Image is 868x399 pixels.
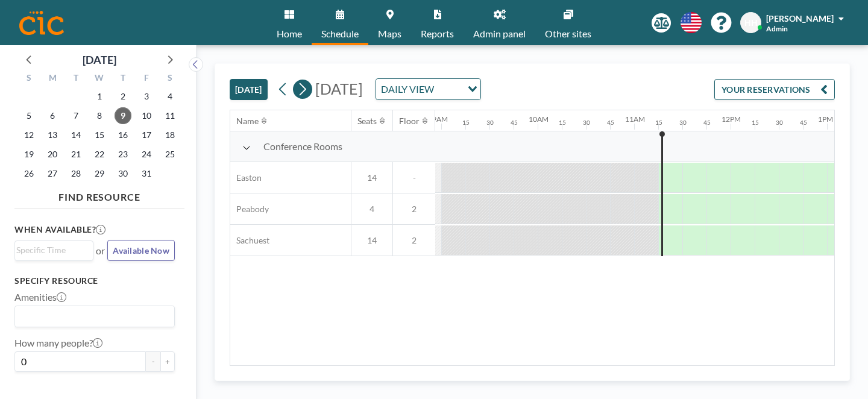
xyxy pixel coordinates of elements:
input: Search for option [16,243,86,257]
div: 12PM [722,115,741,124]
input: Search for option [438,81,461,97]
span: Admin panel [473,29,526,39]
span: Saturday, October 4, 2025 [162,88,178,105]
span: Monday, October 13, 2025 [44,127,61,143]
span: 4 [351,204,392,215]
span: Tuesday, October 28, 2025 [68,165,84,182]
span: Friday, October 24, 2025 [138,146,155,163]
span: Tuesday, October 7, 2025 [68,107,84,124]
span: Wednesday, October 15, 2025 [91,127,108,143]
div: Search for option [376,79,480,99]
span: Wednesday, October 8, 2025 [91,107,108,124]
span: Thursday, October 30, 2025 [115,165,131,182]
span: Friday, October 17, 2025 [138,127,155,143]
div: 11AM [625,115,645,124]
span: or [96,245,105,257]
span: Monday, October 6, 2025 [44,107,61,124]
span: Saturday, October 25, 2025 [162,146,178,163]
span: Friday, October 3, 2025 [138,88,155,105]
label: How many people? [14,337,102,349]
div: Name [236,116,259,127]
span: Easton [230,172,262,183]
div: 30 [583,119,590,127]
span: Friday, October 31, 2025 [138,165,155,182]
div: T [111,71,134,87]
span: 14 [351,172,392,183]
span: Sunday, October 5, 2025 [20,107,37,124]
span: Thursday, October 2, 2025 [115,88,131,105]
span: Monday, October 27, 2025 [44,165,61,182]
div: S [17,71,41,87]
button: - [146,351,160,372]
div: Floor [399,116,420,127]
span: 2 [393,235,435,246]
div: Search for option [15,241,93,259]
span: DAILY VIEW [379,81,436,97]
span: Thursday, October 23, 2025 [115,146,131,163]
span: Home [277,29,302,39]
span: Thursday, October 16, 2025 [115,127,131,143]
div: 15 [655,119,662,127]
div: F [134,71,158,87]
div: W [88,71,112,87]
span: Reports [421,29,454,39]
div: 30 [679,119,687,127]
div: 30 [486,119,494,127]
span: Schedule [321,29,359,39]
span: Monday, October 20, 2025 [44,146,61,163]
div: 45 [607,119,614,127]
button: + [160,351,175,372]
span: Other sites [545,29,591,39]
span: Friday, October 10, 2025 [138,107,155,124]
span: Wednesday, October 29, 2025 [91,165,108,182]
span: Sunday, October 26, 2025 [20,165,37,182]
span: Sachuest [230,235,269,246]
span: - [393,172,435,183]
div: [DATE] [83,51,116,68]
img: organization-logo [19,11,64,35]
span: Maps [378,29,401,39]
div: 45 [703,119,711,127]
span: Admin [766,24,788,33]
div: 9AM [432,115,448,124]
div: 1PM [818,115,833,124]
label: Amenities [14,291,66,303]
span: Tuesday, October 21, 2025 [68,146,84,163]
button: Available Now [107,240,175,261]
span: [PERSON_NAME] [766,13,834,24]
span: Tuesday, October 14, 2025 [68,127,84,143]
div: T [64,71,88,87]
h3: Specify resource [14,275,175,286]
div: 45 [511,119,518,127]
button: YOUR RESERVATIONS [714,79,835,100]
div: 10AM [529,115,549,124]
div: 30 [776,119,783,127]
span: Sunday, October 12, 2025 [20,127,37,143]
div: 15 [462,119,470,127]
div: 15 [559,119,566,127]
span: 14 [351,235,392,246]
span: Saturday, October 18, 2025 [162,127,178,143]
span: Conference Rooms [263,140,342,152]
input: Search for option [16,309,168,324]
div: Seats [357,116,377,127]
span: Wednesday, October 22, 2025 [91,146,108,163]
h4: FIND RESOURCE [14,186,184,203]
div: Search for option [15,306,174,327]
span: HH [744,17,758,28]
span: 2 [393,204,435,215]
div: M [41,71,64,87]
span: Peabody [230,204,269,215]
span: Saturday, October 11, 2025 [162,107,178,124]
span: Thursday, October 9, 2025 [115,107,131,124]
div: 15 [752,119,759,127]
span: Available Now [113,245,169,256]
span: [DATE] [315,80,363,98]
span: Sunday, October 19, 2025 [20,146,37,163]
span: Wednesday, October 1, 2025 [91,88,108,105]
button: [DATE] [230,79,268,100]
div: S [158,71,181,87]
div: 45 [800,119,807,127]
